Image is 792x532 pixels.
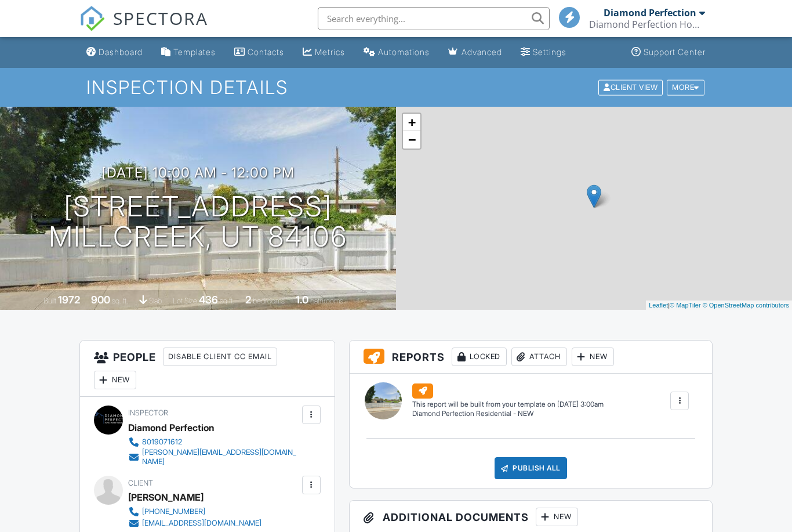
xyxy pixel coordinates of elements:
div: Settings [533,47,566,57]
a: Support Center [627,42,710,63]
span: bedrooms [253,296,285,305]
h1: [STREET_ADDRESS] Millcreek, UT 84106 [49,191,347,253]
div: | [646,301,792,310]
div: Support Center [644,47,706,57]
a: Client View [597,82,666,91]
div: 1.0 [296,294,308,306]
div: Metrics [315,47,345,57]
div: 2 [245,294,251,306]
div: More [667,79,704,95]
div: Templates [173,47,216,57]
div: 8019071612 [142,437,182,447]
a: © MapTiler [670,302,701,309]
a: Advanced [444,42,507,63]
div: Locked [452,348,507,366]
div: 436 [199,294,218,306]
a: Contacts [230,42,289,63]
span: Client [128,479,153,487]
a: [PERSON_NAME][EMAIL_ADDRESS][DOMAIN_NAME] [128,448,299,466]
a: [EMAIL_ADDRESS][DOMAIN_NAME] [128,517,261,529]
div: Automations [378,47,430,57]
a: Zoom in [403,114,420,131]
input: Search everything... [318,7,550,30]
h3: People [80,341,335,397]
a: 8019071612 [128,436,299,448]
div: [PHONE_NUMBER] [142,507,205,516]
a: Automations (Basic) [359,42,434,63]
div: Diamond Perfection [604,7,696,19]
div: Client View [598,79,663,95]
span: bathrooms [310,296,343,305]
a: Leaflet [649,302,668,309]
div: [PERSON_NAME][EMAIL_ADDRESS][DOMAIN_NAME] [142,448,299,466]
div: Dashboard [99,47,143,57]
div: New [572,348,614,366]
div: Diamond Perfection Residential - NEW [412,409,604,419]
a: [PHONE_NUMBER] [128,506,261,517]
div: 900 [91,294,110,306]
div: 1972 [58,294,80,306]
div: Diamond Perfection Home & Property Inspections [589,19,705,30]
div: This report will be built from your template on [DATE] 3:00am [412,400,604,409]
h3: Reports [350,341,712,374]
span: sq.ft. [220,296,234,305]
a: Settings [516,42,571,63]
a: Zoom out [403,131,420,149]
div: Diamond Perfection [128,419,215,436]
a: Templates [157,42,220,63]
a: © OpenStreetMap contributors [703,302,789,309]
span: Built [43,296,56,305]
div: Advanced [462,47,502,57]
div: [EMAIL_ADDRESS][DOMAIN_NAME] [142,519,261,528]
span: Lot Size [173,296,197,305]
span: SPECTORA [113,6,208,30]
span: sq. ft. [112,296,128,305]
span: slab [149,296,162,305]
a: Metrics [298,42,350,63]
div: Contacts [248,47,284,57]
div: New [94,371,136,389]
h3: [DATE] 10:00 am - 12:00 pm [101,165,295,180]
span: Inspector [128,408,168,417]
div: [PERSON_NAME] [128,488,204,506]
img: The Best Home Inspection Software - Spectora [79,6,105,31]
a: Dashboard [82,42,147,63]
div: Disable Client CC Email [163,348,277,366]
a: SPECTORA [79,16,208,40]
h1: Inspection Details [86,77,705,97]
div: Attach [511,348,567,366]
div: Publish All [495,457,567,479]
div: New [536,508,578,526]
